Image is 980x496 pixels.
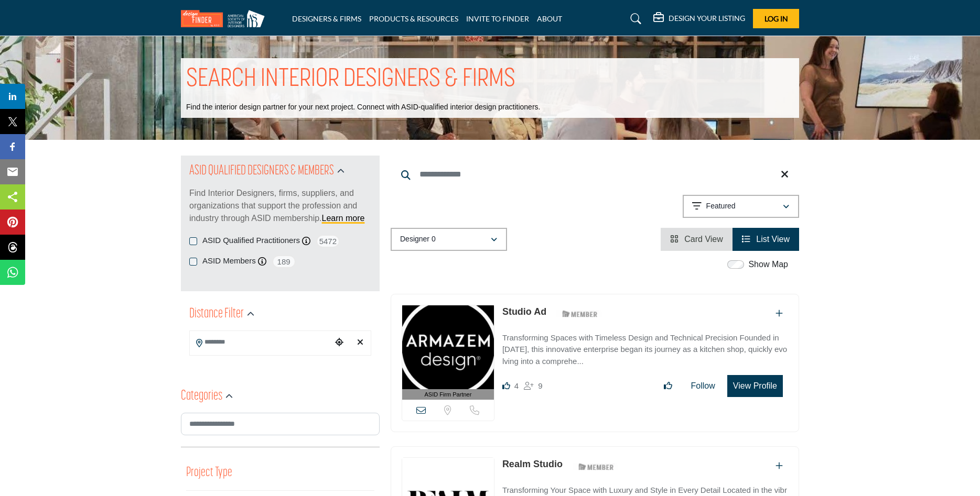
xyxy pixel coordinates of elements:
a: Transforming Spaces with Timeless Design and Technical Precision Founded in [DATE], this innovati... [502,326,788,368]
span: Log In [764,14,788,23]
div: Followers [524,380,542,392]
a: Search [620,10,648,27]
a: View List [742,235,790,244]
div: Clear search location [352,332,368,354]
p: Designer 0 [400,234,436,245]
h2: ASID QUALIFIED DESIGNERS & MEMBERS [189,162,334,181]
img: ASID Members Badge Icon [573,460,620,473]
label: ASID Members [202,255,256,267]
li: Card View [661,228,733,251]
a: Add To List [776,461,783,470]
h2: Distance Filter [189,305,244,324]
input: ASID Members checkbox [189,258,197,266]
img: Site Logo [181,10,270,27]
h1: SEARCH INTERIOR DESIGNERS & FIRMS [186,63,515,96]
p: Find Interior Designers, firms, suppliers, and organizations that support the profession and indu... [189,187,371,225]
i: Likes [502,382,510,390]
input: ASID Qualified Practitioners checkbox [189,237,197,245]
div: Choose your current location [331,332,347,354]
p: Transforming Spaces with Timeless Design and Technical Precision Founded in [DATE], this innovati... [502,332,788,368]
span: List View [756,235,790,244]
span: ASID Firm Partner [425,390,472,399]
input: Search Location [190,332,331,352]
button: Log In [753,9,799,28]
img: Studio Ad [402,305,494,389]
button: Featured [683,195,799,218]
span: 5472 [316,235,340,248]
span: Card View [684,235,723,244]
button: Project Type [186,463,232,483]
a: DESIGNERS & FIRMS [292,14,361,23]
span: 4 [514,381,519,390]
a: Learn more [322,214,365,223]
a: View Card [670,235,723,244]
a: ABOUT [537,14,562,23]
input: Search Category [181,413,380,435]
a: Realm Studio [502,459,563,469]
p: Find the interior design partner for your next project. Connect with ASID-qualified interior desi... [186,102,540,113]
button: Like listing [657,376,679,396]
h2: Categories [181,387,222,406]
label: ASID Qualified Practitioners [202,235,300,247]
p: Featured [706,201,736,212]
img: ASID Members Badge Icon [556,307,604,321]
a: Studio Ad [502,306,546,317]
label: Show Map [748,258,788,271]
span: 189 [272,255,296,268]
a: PRODUCTS & RESOURCES [369,14,458,23]
div: DESIGN YOUR LISTING [653,13,745,25]
button: Follow [684,376,722,396]
a: Add To List [776,309,783,318]
p: Studio Ad [502,305,546,319]
h5: DESIGN YOUR LISTING [669,14,745,23]
button: View Profile [727,375,783,397]
a: INVITE TO FINDER [466,14,529,23]
li: List View [733,228,799,251]
p: Realm Studio [502,457,563,471]
a: ASID Firm Partner [402,305,494,400]
button: Designer 0 [391,228,507,251]
input: Search Keyword [391,162,799,187]
span: 9 [538,381,542,390]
